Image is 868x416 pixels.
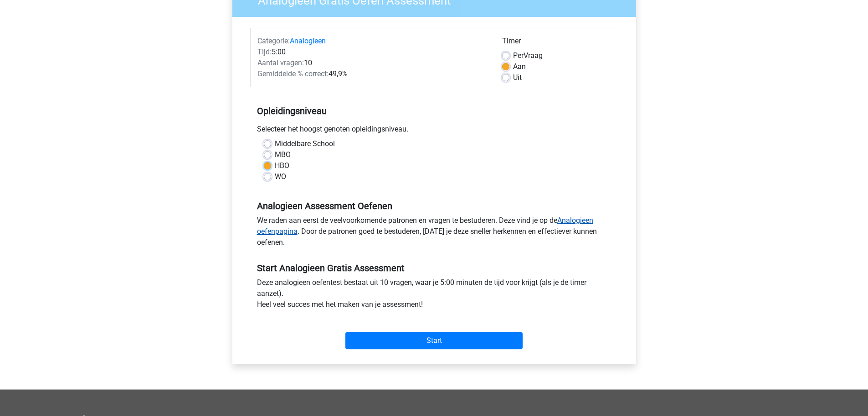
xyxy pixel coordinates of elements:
[257,263,611,274] h5: Start Analogieen Gratis Assessment
[257,200,611,211] h5: Analogieen Assessment Oefenen
[250,215,618,252] div: We raden aan eerst de veelvoorkomende patronen en vragen te bestuderen. Deze vind je op de . Door...
[275,149,291,160] label: MBO
[257,102,611,120] h5: Opleidingsniveau
[502,36,611,50] div: Timer
[257,47,272,56] span: Tijd:
[290,37,326,45] a: Analogieen
[275,160,289,171] label: HBO
[513,61,526,72] label: Aan
[275,138,335,149] label: Middelbare School
[345,332,523,349] input: Start
[257,69,329,78] span: Gemiddelde % correct:
[251,58,495,68] div: 10
[275,171,286,182] label: WO
[257,58,304,67] span: Aantal vragen:
[257,37,290,45] span: Categorie:
[251,68,495,79] div: 49,9%
[250,277,618,314] div: Deze analogieen oefentest bestaat uit 10 vragen, waar je 5:00 minuten de tijd voor krijgt (als je...
[251,47,495,58] div: 5:00
[513,72,522,83] label: Uit
[513,51,524,60] span: Per
[250,124,618,138] div: Selecteer het hoogst genoten opleidingsniveau.
[513,50,543,61] label: Vraag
